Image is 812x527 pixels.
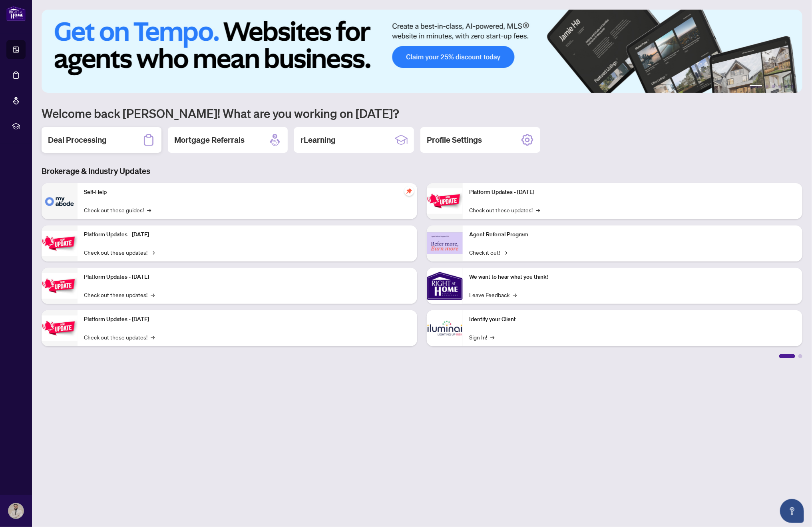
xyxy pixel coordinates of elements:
[780,499,804,523] button: Open asap
[42,166,802,177] h3: Brokerage & Industry Updates
[84,230,411,239] p: Platform Updates - [DATE]
[84,273,411,281] p: Platform Updates - [DATE]
[6,6,26,21] img: logo
[785,85,788,88] button: 5
[427,310,463,346] img: Identify your Client
[469,333,494,341] a: Sign In!→
[469,248,507,257] a: Check it out!→
[778,85,782,88] button: 4
[174,134,245,146] h2: Mortgage Referrals
[147,206,151,214] span: →
[42,106,802,121] h1: Welcome back [PERSON_NAME]! What are you working on [DATE]?
[42,10,803,93] img: Slide 0
[301,134,336,146] h2: rLearning
[84,248,155,257] a: Check out these updates!→
[469,315,796,324] p: Identify your Client
[513,290,517,299] span: →
[404,186,414,196] span: pushpin
[84,333,155,341] a: Check out these updates!→
[469,188,796,197] p: Platform Updates - [DATE]
[151,333,155,341] span: →
[84,315,411,324] p: Platform Updates - [DATE]
[84,188,411,197] p: Self-Help
[750,85,762,88] button: 1
[84,206,151,214] a: Check out these guides!→
[151,290,155,299] span: →
[469,273,796,281] p: We want to hear what you think!
[766,85,769,88] button: 2
[427,134,482,146] h2: Profile Settings
[536,206,540,214] span: →
[469,290,517,299] a: Leave Feedback→
[469,230,796,239] p: Agent Referral Program
[42,231,78,256] img: Platform Updates - September 16, 2025
[791,85,794,88] button: 6
[151,248,155,257] span: →
[503,248,507,257] span: →
[8,503,24,519] img: Profile Icon
[490,333,494,341] span: →
[48,134,107,146] h2: Deal Processing
[469,206,540,214] a: Check out these updates!→
[42,315,78,341] img: Platform Updates - July 8, 2025
[42,273,78,298] img: Platform Updates - July 21, 2025
[772,85,775,88] button: 3
[427,188,463,214] img: Platform Updates - June 23, 2025
[42,183,78,219] img: Self-Help
[84,290,155,299] a: Check out these updates!→
[427,232,463,254] img: Agent Referral Program
[427,268,463,304] img: We want to hear what you think!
